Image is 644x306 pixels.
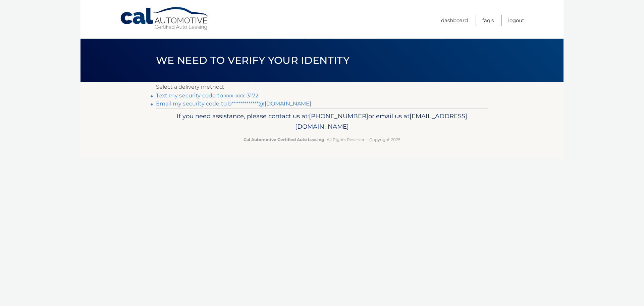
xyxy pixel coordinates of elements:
strong: Cal Automotive Certified Auto Leasing [244,137,324,142]
a: FAQ's [482,15,494,26]
a: Dashboard [441,15,468,26]
p: Select a delivery method: [156,82,488,92]
span: [PHONE_NUMBER] [309,112,368,120]
p: If you need assistance, please contact us at: or email us at [160,111,484,132]
a: Cal Automotive [120,7,210,31]
a: Logout [508,15,524,26]
span: We need to verify your identity [156,54,350,67]
p: - All Rights Reserved - Copyright 2025 [160,136,484,143]
a: Text my security code to xxx-xxx-3172 [156,92,258,99]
